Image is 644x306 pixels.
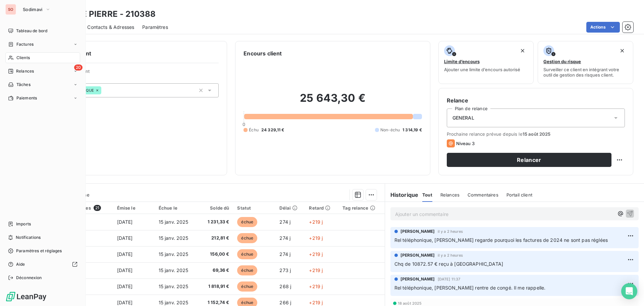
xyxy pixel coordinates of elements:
span: Portail client [506,192,532,198]
span: 1 818,91 € [202,283,229,290]
span: 15 janv. 2025 [159,219,189,225]
span: Chq de 10872.57 € reçu à [GEOGRAPHIC_DATA] [394,261,503,267]
a: Paiements [5,93,80,103]
span: Contacts & Adresses [87,24,134,31]
span: Déconnexion [16,275,42,281]
span: [DATE] [117,267,133,273]
div: Émise le [117,205,151,211]
span: [PERSON_NAME] [400,252,435,258]
span: Factures [16,41,34,47]
span: [DATE] [117,251,133,257]
span: +219 j [309,235,323,241]
div: Retard [309,205,334,211]
span: 266 j [279,300,291,305]
span: 0 [243,122,245,127]
a: Aide [5,259,80,270]
span: échue [237,249,257,259]
span: +219 j [309,219,323,225]
span: Imports [16,221,31,227]
span: [DATE] 11:37 [438,277,461,281]
span: Limite d’encours [444,59,480,64]
span: il y a 2 heures [438,253,463,257]
span: 212,81 € [202,235,229,242]
span: Tâches [16,82,31,88]
span: 274 j [279,251,290,257]
img: Logo LeanPay [5,291,47,302]
span: 24 329,11 € [261,127,284,133]
span: Prochaine relance prévue depuis le [447,131,625,137]
span: 69,36 € [202,267,229,274]
a: Clients [5,52,80,63]
span: 15 janv. 2025 [159,251,189,257]
a: Paramètres et réglages [5,246,80,256]
span: +219 j [309,251,323,257]
a: Factures [5,39,80,50]
span: Tableau de bord [16,28,47,34]
span: Gestion du risque [543,59,581,64]
span: Paiements [16,95,37,101]
span: GENERAL [452,115,474,121]
a: Tâches [5,79,80,90]
h6: Encours client [244,49,282,57]
span: [DATE] [117,283,133,289]
div: Statut [237,205,271,211]
h3: CARRE PIERRE - 210388 [59,8,156,20]
div: Délai [279,205,301,211]
span: 15 janv. 2025 [159,283,189,289]
span: 1 231,33 € [202,219,229,225]
span: Rel téléphonique, [PERSON_NAME] regarde pourquoi les factures de 2024 ne sont pas réglées [394,237,608,243]
span: Surveiller ce client en intégrant votre outil de gestion des risques client. [543,67,628,78]
span: 156,00 € [202,251,229,258]
span: Clients [16,55,30,61]
span: 15 janv. 2025 [159,235,189,241]
h6: Informations client [41,49,219,57]
span: Sodimavi [23,7,43,12]
a: Imports [5,219,80,229]
span: 20 [74,64,83,71]
span: [DATE] [117,300,133,305]
span: échue [237,281,257,292]
a: Tableau de bord [5,26,80,36]
span: +219 j [309,300,323,305]
span: Relances [440,192,460,198]
span: [PERSON_NAME] [400,276,435,282]
span: Rel téléphonique, [PERSON_NAME] rentre de congé. Il me rappelle. [394,285,546,291]
span: Non-échu [380,127,400,133]
h6: Relance [447,96,625,104]
button: Limite d’encoursAjouter une limite d’encours autorisé [438,41,534,84]
span: il y a 2 heures [438,229,463,233]
a: 20Relances [5,66,80,77]
div: Open Intercom Messenger [621,283,637,299]
span: Notifications [16,234,41,241]
button: Actions [586,22,620,33]
span: [DATE] [117,235,133,241]
span: +219 j [309,283,323,289]
span: Aide [16,261,25,267]
h6: Historique [385,191,419,199]
span: +219 j [309,267,323,273]
span: Ajouter une limite d’encours autorisé [444,67,520,72]
span: 274 j [279,235,290,241]
h2: 25 643,30 € [244,91,422,112]
button: Gestion du risqueSurveiller ce client en intégrant votre outil de gestion des risques client. [538,41,633,84]
span: échue [237,217,257,227]
span: 268 j [279,283,291,289]
span: Niveau 3 [456,141,475,146]
span: Propriétés Client [54,69,219,78]
div: Échue le [159,205,194,211]
span: 15 janv. 2025 [159,267,189,273]
button: Relancer [447,153,611,167]
span: 15 janv. 2025 [159,300,189,305]
div: Tag relance [342,205,381,211]
span: Commentaires [468,192,498,198]
span: Échu [249,127,259,133]
span: 21 [94,205,101,211]
span: Tout [422,192,432,198]
span: Paramètres [142,24,168,31]
span: 1 314,19 € [402,127,422,133]
span: Paramètres et réglages [16,248,62,254]
span: 273 j [279,267,291,273]
span: [PERSON_NAME] [400,228,435,234]
div: Solde dû [202,205,229,211]
span: 15 août 2025 [523,131,551,137]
